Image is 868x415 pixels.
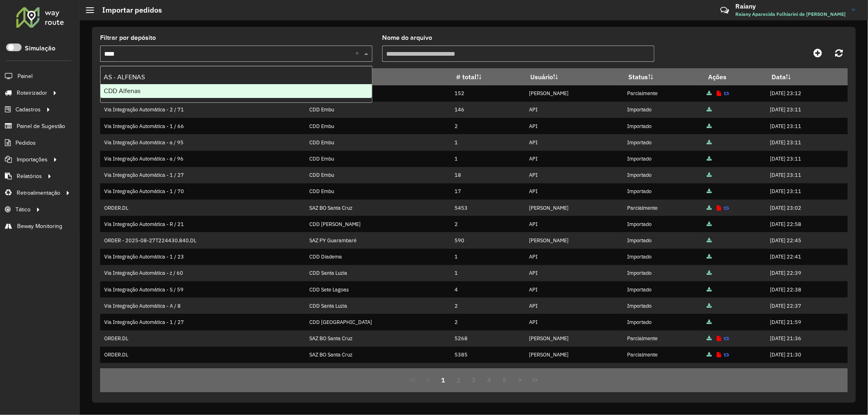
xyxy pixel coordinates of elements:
[466,372,482,388] button: 3
[450,68,525,85] th: # total
[623,134,703,150] td: Importado
[17,122,65,130] span: Painel de Sugestão
[17,72,33,80] span: Painel
[766,68,847,85] th: Data
[707,106,712,113] a: Arquivo completo
[766,347,847,363] td: [DATE] 21:30
[707,302,712,309] a: Arquivo completo
[525,347,623,363] td: [PERSON_NAME]
[724,90,729,97] a: Reimportar
[451,372,466,388] button: 2
[525,118,623,134] td: API
[766,183,847,200] td: [DATE] 23:11
[623,151,703,167] td: Importado
[305,347,451,363] td: SAZ BO Santa Cruz
[766,102,847,118] td: [DATE] 23:11
[104,87,140,94] span: CDD Alfenas
[15,205,31,214] span: Tático
[623,118,703,134] td: Importado
[707,172,712,178] a: Arquivo completo
[94,6,162,15] h2: Importar pedidos
[435,372,451,388] button: 1
[766,118,847,134] td: [DATE] 23:11
[100,33,156,43] label: Filtrar por depósito
[525,102,623,118] td: API
[766,134,847,150] td: [DATE] 23:11
[525,200,623,216] td: [PERSON_NAME]
[766,85,847,102] td: [DATE] 23:12
[623,298,703,314] td: Importado
[623,363,703,379] td: Importado
[100,216,305,232] td: Via Integração Automática - R / 21
[766,314,847,330] td: [DATE] 21:59
[100,66,372,103] ng-dropdown-panel: Options list
[450,216,525,232] td: 2
[100,330,305,347] td: ORDER.DL
[766,298,847,314] td: [DATE] 22:37
[100,265,305,281] td: Via Integração Automática - z / 60
[450,363,525,379] td: 23
[497,372,512,388] button: 5
[525,363,623,379] td: API
[512,372,528,388] button: Next Page
[450,347,525,363] td: 5385
[766,167,847,183] td: [DATE] 23:11
[305,249,451,265] td: CDD Diadema
[623,265,703,281] td: Importado
[305,363,451,379] td: CDD Salvador
[766,216,847,232] td: [DATE] 22:58
[623,314,703,330] td: Importado
[707,237,712,244] a: Arquivo completo
[450,265,525,281] td: 1
[766,281,847,298] td: [DATE] 22:38
[623,232,703,248] td: Importado
[305,330,451,347] td: SAZ BO Santa Cruz
[100,232,305,248] td: ORDER - 2025-08-27T224430.840.DL
[525,330,623,347] td: [PERSON_NAME]
[766,265,847,281] td: [DATE] 22:39
[525,298,623,314] td: API
[104,74,145,80] span: AS - ALFENAS
[305,200,451,216] td: SAZ BO Santa Cruz
[703,68,766,85] th: Ações
[100,298,305,314] td: Via Integração Automática - A / 8
[100,151,305,167] td: Via Integração Automática - a / 96
[707,367,712,374] a: Arquivo completo
[450,330,525,347] td: 5268
[305,167,451,183] td: CDD Embu
[100,183,305,200] td: Via Integração Automática - 1 / 70
[17,172,42,180] span: Relatórios
[305,281,451,298] td: CDD Sete Lagoas
[766,363,847,379] td: [DATE] 21:17
[717,204,721,211] a: Exibir log de erros
[724,351,729,358] a: Reimportar
[623,102,703,118] td: Importado
[623,347,703,363] td: Parcialmente
[525,265,623,281] td: API
[450,249,525,265] td: 1
[623,200,703,216] td: Parcialmente
[450,200,525,216] td: 5453
[305,216,451,232] td: CDD [PERSON_NAME]
[724,204,729,211] a: Reimportar
[525,232,623,248] td: [PERSON_NAME]
[100,118,305,134] td: Via Integração Automática - 1 / 66
[717,90,721,97] a: Exibir log de erros
[623,68,703,85] th: Status
[450,298,525,314] td: 2
[100,167,305,183] td: Via Integração Automática - 1 / 27
[525,216,623,232] td: API
[707,269,712,276] a: Arquivo completo
[707,204,712,211] a: Arquivo completo
[450,232,525,248] td: 590
[450,151,525,167] td: 1
[766,330,847,347] td: [DATE] 21:36
[707,286,712,293] a: Arquivo completo
[305,265,451,281] td: CDD Santa Luzia
[766,232,847,248] td: [DATE] 22:45
[450,167,525,183] td: 18
[481,372,497,388] button: 4
[623,183,703,200] td: Importado
[450,183,525,200] td: 17
[717,351,721,358] a: Exibir log de erros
